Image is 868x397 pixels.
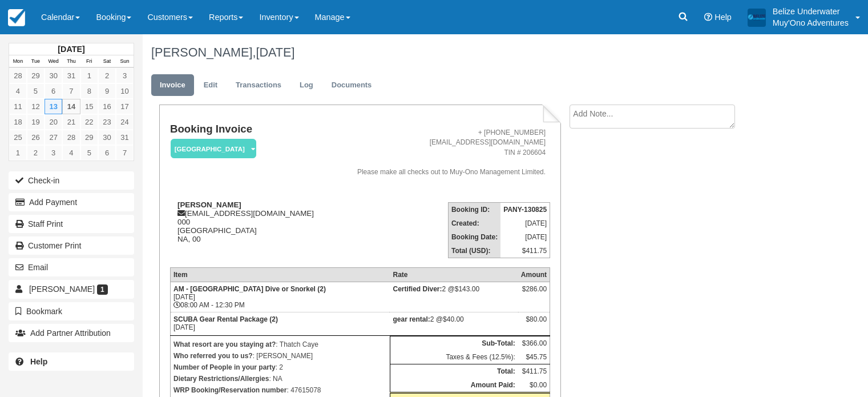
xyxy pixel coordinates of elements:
th: Sat [98,55,116,68]
a: Staff Print [9,215,134,233]
strong: Number of People in your party [173,363,276,371]
a: 31 [62,68,80,83]
th: Amount [518,267,550,282]
a: 3 [116,68,134,83]
b: Help [30,357,47,366]
td: $411.75 [500,244,550,258]
img: checkfront-main-nav-mini-logo.png [8,9,25,26]
a: Help [9,352,134,371]
td: $0.00 [518,378,550,393]
a: Customer Print [9,236,134,255]
span: $143.00 [455,285,479,293]
strong: Dietary Restrictions/Allergies [173,375,269,383]
a: 1 [9,145,27,161]
a: 19 [27,114,45,130]
p: : NA [173,373,387,384]
a: 5 [80,145,98,161]
strong: SCUBA Gear Rental Package (2) [173,315,278,323]
th: Booking ID: [448,202,500,216]
p: Belize Underwater [773,6,849,17]
span: Help [714,13,732,22]
a: 18 [9,114,27,130]
a: 20 [45,114,62,130]
a: 14 [62,99,80,114]
td: [DATE] 08:00 AM - 12:30 PM [170,282,390,312]
strong: gear rental [393,315,430,323]
a: 31 [116,130,134,145]
th: Amount Paid: [390,378,518,393]
h1: Booking Invoice [170,123,330,135]
a: 16 [98,99,116,114]
a: 29 [27,68,45,83]
td: $411.75 [518,364,550,378]
strong: WRP Booking/Reservation number [173,386,286,394]
a: 24 [116,114,134,130]
a: 29 [80,130,98,145]
strong: [PERSON_NAME] [177,200,241,209]
div: $80.00 [521,315,547,332]
div: [EMAIL_ADDRESS][DOMAIN_NAME] 000 [GEOGRAPHIC_DATA] NA, 00 [170,200,330,258]
th: Mon [9,55,27,68]
td: [DATE] [500,216,550,230]
button: Check-in [9,171,134,190]
a: 4 [62,145,80,161]
strong: PANY-130825 [503,206,547,214]
th: Thu [62,55,80,68]
a: 7 [116,145,134,161]
strong: What resort are you staying at? [173,340,276,348]
a: 15 [80,99,98,114]
a: 23 [98,114,116,130]
a: Documents [323,74,381,97]
strong: [DATE] [58,45,84,54]
td: $45.75 [518,350,550,364]
td: $366.00 [518,336,550,350]
th: Sub-Total: [390,336,518,350]
a: 28 [62,130,80,145]
a: 21 [62,114,80,130]
a: 6 [45,83,62,99]
a: 28 [9,68,27,83]
th: Rate [390,267,518,282]
p: : 47615078 [173,384,387,396]
a: Transactions [227,74,290,97]
a: 17 [116,99,134,114]
a: 2 [98,68,116,83]
th: Total: [390,364,518,378]
p: : [PERSON_NAME] [173,350,387,362]
i: Help [704,13,712,21]
a: 3 [45,145,62,161]
span: $40.00 [443,315,464,323]
a: 7 [62,83,80,99]
a: 25 [9,130,27,145]
a: 27 [45,130,62,145]
a: Invoice [151,74,194,97]
a: 30 [98,130,116,145]
button: Email [9,258,134,276]
a: [PERSON_NAME] 1 [9,280,134,298]
th: Tue [27,55,45,68]
a: Log [291,74,322,97]
div: $286.00 [521,285,547,302]
th: Fri [80,55,98,68]
a: 10 [116,83,134,99]
a: 2 [27,145,45,161]
td: [DATE] [170,312,390,335]
span: [PERSON_NAME] [29,284,95,294]
a: 5 [27,83,45,99]
a: Edit [195,74,226,97]
p: : Thatch Caye [173,339,387,350]
a: 13 [45,99,62,114]
a: 22 [80,114,98,130]
a: 1 [80,68,98,83]
img: A19 [748,8,766,26]
th: Booking Date: [448,230,500,244]
td: 2 @ [390,312,518,335]
span: [DATE] [256,45,294,59]
em: [GEOGRAPHIC_DATA] [171,139,256,159]
button: Add Payment [9,193,134,211]
a: 6 [98,145,116,161]
strong: Certified Diver [393,285,442,293]
button: Bookmark [9,302,134,320]
a: 26 [27,130,45,145]
a: [GEOGRAPHIC_DATA] [170,138,252,159]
